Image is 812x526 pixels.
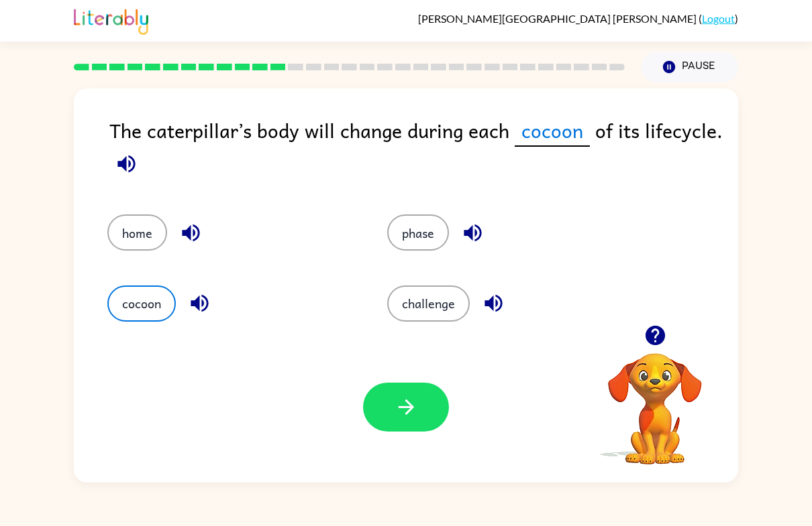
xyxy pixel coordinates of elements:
[387,285,470,322] button: challenge
[702,12,735,25] a: Logout
[515,115,590,147] span: cocoon
[641,52,738,82] button: Pause
[588,332,722,466] video: Your browser must support playing .mp4 files to use Literably. Please try using another browser.
[109,115,738,188] div: The caterpillar’s body will change during each of its lifecycle.
[107,285,176,322] button: cocoon
[387,214,449,251] button: phase
[418,12,738,25] div: ( )
[418,12,699,25] span: [PERSON_NAME][GEOGRAPHIC_DATA] [PERSON_NAME]
[107,214,167,251] button: home
[74,5,148,35] img: Literably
